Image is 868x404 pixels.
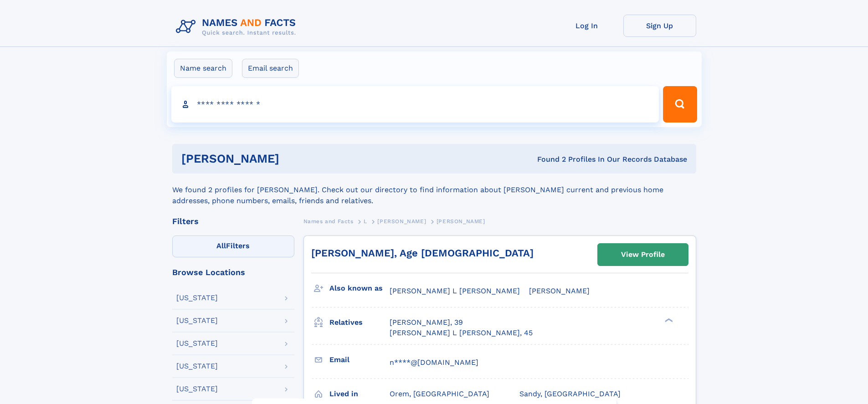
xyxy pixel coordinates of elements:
[172,235,294,257] label: Filters
[172,15,303,39] img: Logo Names and Facts
[390,286,520,295] span: [PERSON_NAME] L [PERSON_NAME]
[529,286,590,295] span: [PERSON_NAME]
[519,389,621,398] span: Sandy, [GEOGRAPHIC_DATA]
[172,174,696,206] div: We found 2 profiles for [PERSON_NAME]. Check out our directory to find information about [PERSON_...
[174,59,232,78] label: Name search
[390,317,463,327] a: [PERSON_NAME], 39
[621,244,665,265] div: View Profile
[623,15,696,37] a: Sign Up
[176,363,218,370] div: [US_STATE]
[408,154,687,164] div: Found 2 Profiles In Our Records Database
[172,217,294,225] div: Filters
[176,340,218,347] div: [US_STATE]
[216,241,226,250] span: All
[329,386,390,402] h3: Lived in
[329,315,390,330] h3: Relatives
[176,385,218,393] div: [US_STATE]
[377,218,426,225] span: [PERSON_NAME]
[437,218,485,225] span: [PERSON_NAME]
[181,153,408,164] h1: [PERSON_NAME]
[390,389,489,398] span: Orem, [GEOGRAPHIC_DATA]
[303,215,354,227] a: Names and Facts
[377,215,426,227] a: [PERSON_NAME]
[390,328,533,338] a: [PERSON_NAME] L [PERSON_NAME], 45
[663,317,673,323] div: ❯
[663,86,697,123] button: Search Button
[364,215,367,227] a: L
[242,59,299,78] label: Email search
[550,15,623,37] a: Log In
[329,352,390,368] h3: Email
[176,294,218,302] div: [US_STATE]
[171,86,659,123] input: search input
[364,218,367,225] span: L
[172,268,294,276] div: Browse Locations
[329,281,390,296] h3: Also known as
[598,244,688,266] a: View Profile
[311,247,534,259] a: [PERSON_NAME], Age [DEMOGRAPHIC_DATA]
[176,317,218,324] div: [US_STATE]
